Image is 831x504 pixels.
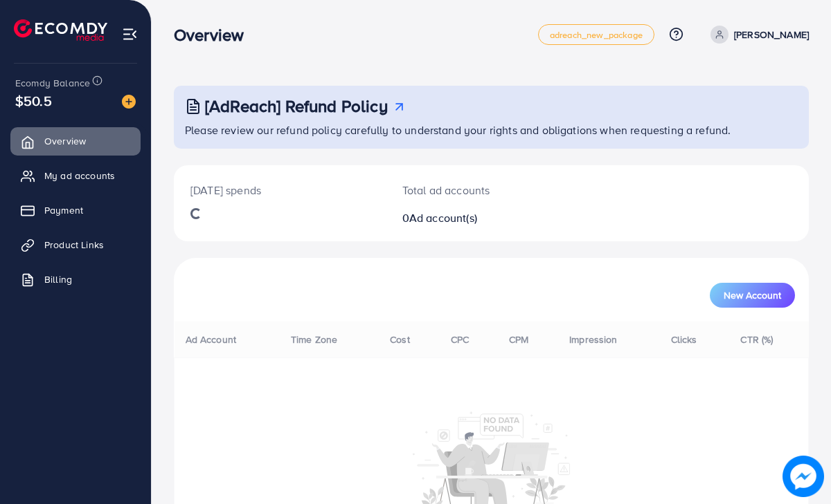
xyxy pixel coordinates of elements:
a: [PERSON_NAME] [705,26,809,44]
h2: 0 [402,212,528,225]
span: Payment [44,203,83,217]
a: Payment [10,196,141,224]
img: logo [14,19,107,41]
span: Product Links [44,238,104,252]
img: menu [122,26,138,42]
p: Please review our refund policy carefully to understand your rights and obligations when requesti... [185,122,801,138]
span: $50.5 [15,91,52,111]
img: image [783,456,824,497]
a: adreach_new_package [538,24,654,45]
span: New Account [724,290,781,300]
span: Overview [44,134,86,148]
p: Total ad accounts [402,182,528,198]
span: adreach_new_package [550,30,643,39]
a: My ad accounts [10,162,141,189]
a: Overview [10,127,141,155]
span: My ad accounts [44,169,115,183]
a: Billing [10,265,141,293]
a: Product Links [10,231,141,259]
h3: [AdReach] Refund Policy [205,96,388,116]
h3: Overview [174,25,255,45]
button: New Account [710,283,795,308]
span: Billing [44,272,72,286]
p: [DATE] spends [190,182,369,198]
span: Ad account(s) [409,210,477,225]
span: Ecomdy Balance [15,76,90,90]
p: [PERSON_NAME] [734,26,809,43]
img: image [122,95,136,109]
